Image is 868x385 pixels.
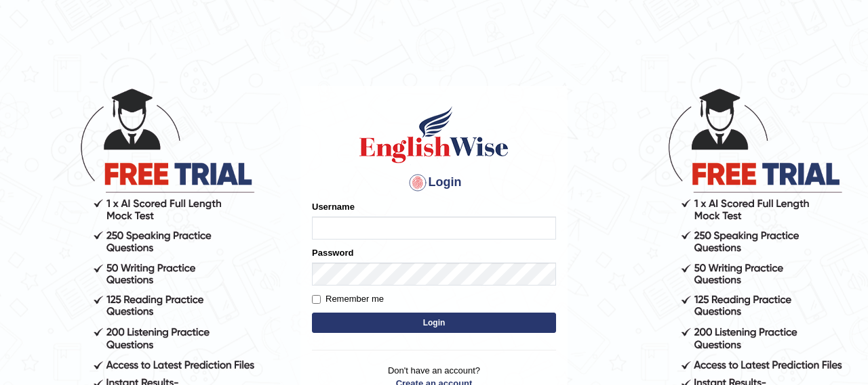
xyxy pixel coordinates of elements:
[312,292,384,306] label: Remember me
[357,104,511,165] img: Logo of English Wise sign in for intelligent practice with AI
[312,313,556,333] button: Login
[312,172,556,194] h4: Login
[312,246,353,259] label: Password
[312,295,321,304] input: Remember me
[312,200,355,213] label: Username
